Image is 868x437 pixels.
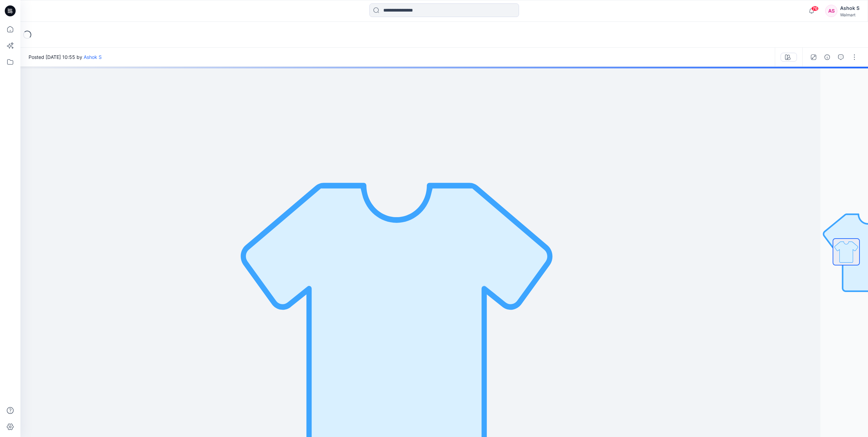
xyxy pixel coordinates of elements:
img: All colorways [833,239,859,265]
button: Details [822,52,833,63]
div: Ashok S [840,4,859,12]
div: AS [825,5,837,17]
span: 76 [811,6,819,11]
a: Ashok S [84,54,102,60]
span: Posted [DATE] 10:55 by [29,53,102,61]
div: Walmart [840,12,859,17]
